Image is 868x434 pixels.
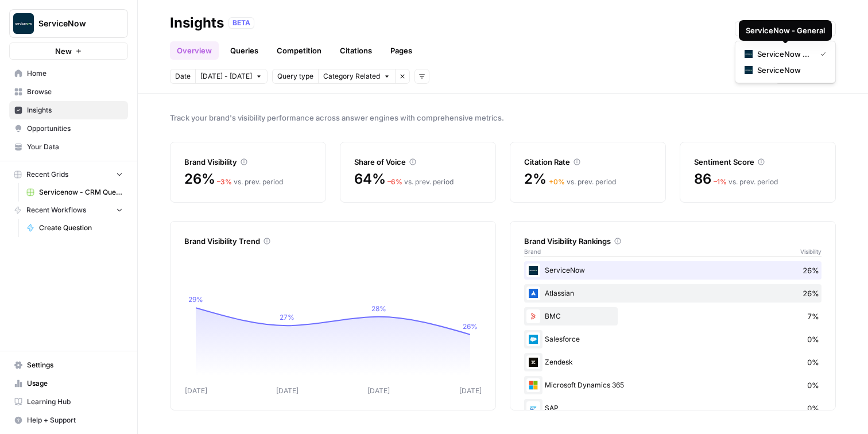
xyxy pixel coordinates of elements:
span: New [55,45,72,57]
div: Brand Visibility Trend [184,235,482,247]
span: – 1 % [714,177,727,186]
span: – 3 % [217,177,232,186]
a: Servicenow - CRM Question Gen [21,183,128,201]
span: Usage [27,378,123,389]
div: Brand Visibility Rankings [524,235,821,247]
div: Atlassian [524,284,821,303]
span: Date [175,71,191,82]
span: Recent Workflows [26,205,86,215]
span: Settings [27,360,123,370]
a: Create Question [21,219,128,237]
a: Insights [9,101,128,119]
a: Browse [9,83,128,101]
span: 0% [807,379,819,391]
div: Zendesk [524,353,821,371]
a: Settings [9,356,128,374]
span: Query type [277,71,313,82]
div: vs. prev. period [714,177,778,187]
span: Track your brand's visibility performance across answer engines with comprehensive metrics. [170,112,836,123]
a: Pages [383,41,419,60]
span: Create Question [39,223,123,233]
div: ServiceNow [524,261,821,280]
tspan: [DATE] [185,386,207,395]
button: Recent Workflows [9,201,128,219]
span: 26% [184,170,215,188]
span: 0% [807,402,819,414]
a: Overview [170,41,219,60]
img: zs433o3grp2tb499fqwpei1od5is [745,50,753,58]
div: Salesforce [524,330,821,348]
tspan: 27% [280,313,294,321]
span: 0% [807,334,819,345]
span: Category Related [323,71,380,82]
span: Opportunities [27,123,123,134]
span: Home [27,68,123,79]
div: vs. prev. period [387,177,454,187]
a: Your Data [9,138,128,156]
button: [DATE] - [DATE] [195,69,268,84]
div: BMC [524,307,821,325]
span: Recent Grids [26,169,68,180]
tspan: 29% [188,295,203,304]
img: zs433o3grp2tb499fqwpei1od5is [526,263,540,277]
img: aln7fzklr3l99mnai0z5kuqxmnn3 [526,378,540,392]
span: 64% [354,170,385,188]
span: Browse [27,87,123,97]
div: Share of Voice [354,156,482,168]
tspan: [DATE] [367,386,390,395]
span: 2% [524,170,547,188]
a: Citations [333,41,379,60]
button: Recent Grids [9,166,128,183]
a: Learning Hub [9,393,128,411]
tspan: 28% [371,304,386,313]
img: ServiceNow Logo [13,13,34,34]
span: + 0 % [549,177,565,186]
div: Insights [170,14,224,32]
img: 96fz8km4ijhlpoh84ulscvgobxrd [526,309,540,323]
div: BETA [228,17,254,29]
span: ServiceNow [38,18,108,29]
div: SAP [524,399,821,417]
button: New [9,42,128,60]
div: vs. prev. period [217,177,283,187]
span: Servicenow - CRM Question Gen [39,187,123,197]
img: t5ivhg8jor0zzagzc03mug4u0re5 [526,332,540,346]
span: [DATE] - [DATE] [200,71,252,82]
span: Help + Support [27,415,123,425]
a: Opportunities [9,119,128,138]
span: ServiceNow [757,64,821,76]
span: 86 [694,170,711,188]
tspan: [DATE] [459,386,482,395]
button: Category Related [318,69,395,84]
button: Help + Support [9,411,128,429]
img: q2vxfakdkguj00ur1exu9e3oiygs [526,355,540,369]
a: Competition [270,41,328,60]
div: ServiceNow - General [746,25,825,36]
span: Your Data [27,142,123,152]
div: Microsoft Dynamics 365 [524,376,821,394]
div: Sentiment Score [694,156,821,168]
span: 26% [803,265,819,276]
button: Workspace: ServiceNow [9,9,128,38]
a: Home [9,64,128,83]
a: Queries [223,41,265,60]
span: Brand [524,247,541,256]
span: Learning Hub [27,397,123,407]
tspan: 26% [463,322,478,331]
div: Brand Visibility [184,156,312,168]
span: – 6 % [387,177,402,186]
span: Visibility [800,247,821,256]
a: Usage [9,374,128,393]
span: 26% [803,288,819,299]
tspan: [DATE] [276,386,299,395]
img: z9uib5lamw7lf050teux7ahm3b2h [526,286,540,300]
div: Citation Rate [524,156,652,168]
span: 7% [807,311,819,322]
img: gyoxzxsfovy9zulbb1y6ftcicvsz [526,401,540,415]
span: ServiceNow - General [757,48,811,60]
div: vs. prev. period [549,177,616,187]
span: 0% [807,356,819,368]
img: zs433o3grp2tb499fqwpei1od5is [745,66,753,74]
span: Insights [27,105,123,115]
